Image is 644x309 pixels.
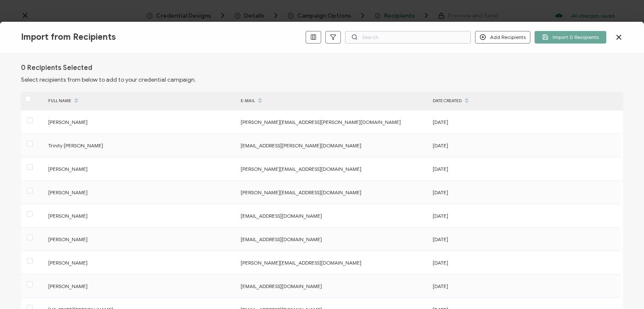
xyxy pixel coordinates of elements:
[428,94,621,108] div: DATE CREATED
[433,260,448,266] span: [DATE]
[21,32,116,42] span: Import from Recipients
[241,119,401,125] span: [PERSON_NAME][EMAIL_ADDRESS][PERSON_NAME][DOMAIN_NAME]
[542,34,599,40] span: Import 0 Recipients
[236,94,428,108] div: E-MAIL
[241,283,322,289] span: [EMAIL_ADDRESS][DOMAIN_NAME]
[433,213,448,219] span: [DATE]
[504,215,644,309] iframe: Chat Widget
[48,119,88,125] span: [PERSON_NAME]
[48,166,88,172] span: [PERSON_NAME]
[433,236,448,242] span: [DATE]
[48,142,103,149] span: Trinity [PERSON_NAME]
[48,213,88,219] span: [PERSON_NAME]
[48,236,88,242] span: [PERSON_NAME]
[48,260,88,266] span: [PERSON_NAME]
[241,213,322,219] span: [EMAIL_ADDRESS][DOMAIN_NAME]
[475,31,530,44] button: Add Recipients
[433,166,448,172] span: [DATE]
[48,189,88,196] span: [PERSON_NAME]
[433,142,448,149] span: [DATE]
[241,189,361,196] span: [PERSON_NAME][EMAIL_ADDRESS][DOMAIN_NAME]
[433,283,448,289] span: [DATE]
[241,236,322,242] span: [EMAIL_ADDRESS][DOMAIN_NAME]
[241,260,361,266] span: [PERSON_NAME][EMAIL_ADDRESS][DOMAIN_NAME]
[345,31,471,44] input: Search
[21,64,92,72] h1: 0 Recipients Selected
[433,119,448,125] span: [DATE]
[535,31,606,44] button: Import 0 Recipients
[44,94,236,108] div: FULL NAME
[241,142,361,149] span: [EMAIL_ADDRESS][PERSON_NAME][DOMAIN_NAME]
[21,76,196,83] span: Select recipients from below to add to your credential campaign.
[433,189,448,196] span: [DATE]
[48,283,88,289] span: [PERSON_NAME]
[241,166,361,172] span: [PERSON_NAME][EMAIL_ADDRESS][DOMAIN_NAME]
